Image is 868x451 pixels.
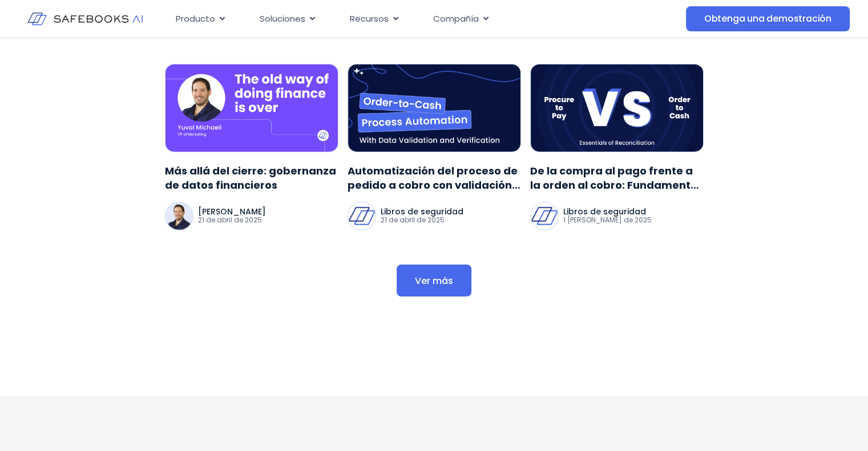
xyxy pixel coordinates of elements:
[176,13,215,25] font: Producto
[165,164,336,192] font: Más allá del cierre: gobernanza de datos financieros
[530,164,703,206] font: De la compra al pago frente a la orden al cobro: Fundamentos de la conciliación
[381,215,445,225] font: 21 de abril de 2025
[704,12,831,25] font: Obtenga una demostración
[348,164,520,206] font: Automatización del proceso de pedido a cobro con validación y verificación de datos
[167,8,660,30] nav: Menú
[165,164,338,192] a: Más allá del cierre: gobernanza de datos financieros
[348,64,521,152] img: Order_to_Cash_Process_Automation_3-1745248861048.png
[167,8,660,30] div: Alternar menú
[530,64,704,152] img: Procure_to_Pay_vs_Order_to_Cash_3-1745251355219.png
[348,164,521,192] a: Automatización del proceso de pedido a cobro con validación y verificación de datos
[531,202,558,230] img: Libros de seguridad
[563,206,646,217] font: Libros de seguridad
[165,64,338,152] img: Marketing_Materials_Improvements_11-1745249328747.png
[563,215,652,225] font: 1 [PERSON_NAME] de 2025
[530,164,704,192] a: De la compra al pago frente a la orden al cobro: Fundamentos de la conciliación
[433,13,479,25] font: Compañía
[260,13,305,25] font: Soluciones
[381,206,463,217] font: Libros de seguridad
[415,274,453,287] font: Ver más
[686,6,850,31] a: Obtenga una demostración
[198,215,262,225] font: 21 de abril de 2025
[397,265,471,297] a: Ver más
[198,206,266,217] font: [PERSON_NAME]
[348,202,376,230] img: Libros de seguridad
[165,202,193,230] img: Yuval Michaeli
[350,13,389,25] font: Recursos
